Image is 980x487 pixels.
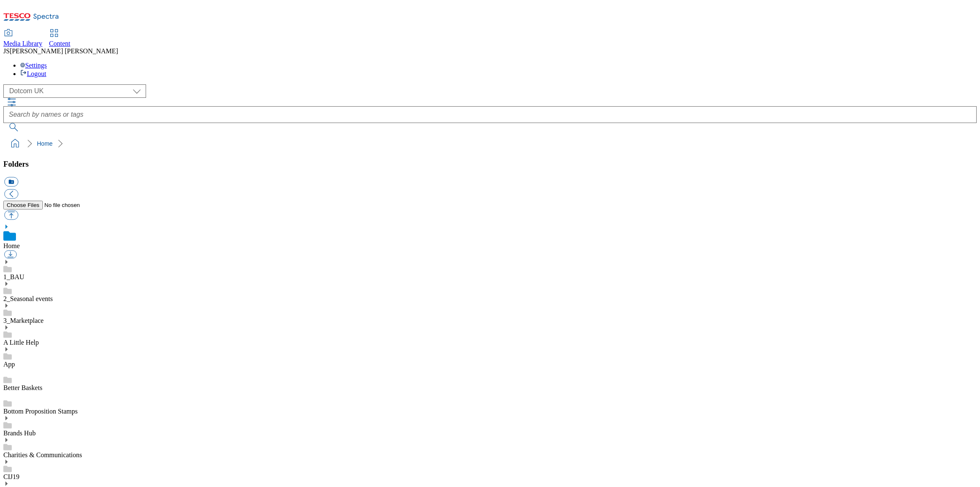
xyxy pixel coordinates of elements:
[3,339,39,346] a: A Little Help
[3,384,42,391] a: Better Baskets
[3,160,977,169] h3: Folders
[37,140,52,147] a: Home
[49,30,71,47] a: Content
[20,62,47,69] a: Settings
[20,70,46,77] a: Logout
[3,295,53,302] a: 2_Seasonal events
[3,408,78,415] a: Bottom Proposition Stamps
[3,473,19,480] a: CIJ19
[49,40,71,47] span: Content
[3,242,20,249] a: Home
[8,137,22,150] a: home
[3,273,24,280] a: 1_BAU
[3,317,44,324] a: 3_Marketplace
[3,40,42,47] span: Media Library
[3,451,82,458] a: Charities & Communications
[3,30,42,47] a: Media Library
[3,106,977,123] input: Search by names or tags
[10,47,118,55] span: [PERSON_NAME] [PERSON_NAME]
[3,429,36,437] a: Brands Hub
[3,136,977,152] nav: breadcrumb
[3,361,15,368] a: App
[3,47,10,55] span: JS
